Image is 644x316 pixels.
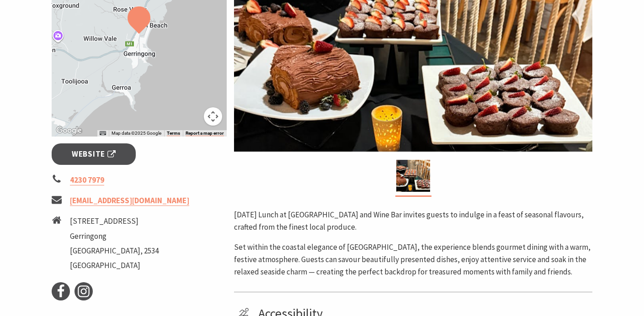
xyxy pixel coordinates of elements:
[100,130,106,137] button: Keyboard shortcuts
[54,125,84,137] img: Google
[70,215,159,227] li: [STREET_ADDRESS]
[112,131,161,136] span: Map data ©2025 Google
[204,107,222,126] button: Map camera controls
[234,209,592,233] p: [DATE] Lunch at [GEOGRAPHIC_DATA] and Wine Bar invites guests to indulge in a feast of seasonal f...
[70,230,159,242] li: Gerringong
[70,259,159,272] li: [GEOGRAPHIC_DATA]
[70,175,104,185] a: 4230 7979
[234,241,592,279] p: Set within the coastal elegance of [GEOGRAPHIC_DATA], the experience blends gourmet dining with a...
[72,148,116,160] span: Website
[52,143,136,165] a: Website
[54,125,84,137] a: Open this area in Google Maps (opens a new window)
[396,160,430,192] img: Christmas Day Lunch Buffet at Bella Char
[167,131,180,136] a: Terms (opens in new tab)
[186,131,224,136] a: Report a map error
[70,195,189,206] a: [EMAIL_ADDRESS][DOMAIN_NAME]
[70,245,159,257] li: [GEOGRAPHIC_DATA], 2534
